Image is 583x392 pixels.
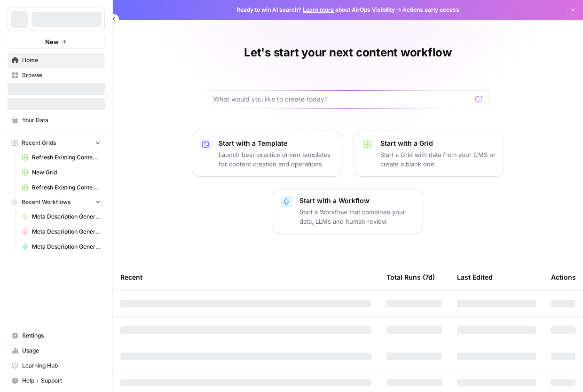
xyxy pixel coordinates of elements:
span: Actions early access [402,6,459,14]
button: Recent Workflows [8,195,105,209]
span: Meta Description Generator ([PERSON_NAME]) [32,243,101,251]
p: Start with a Workflow [299,196,415,205]
span: Learning Hub [22,361,101,370]
button: Start with a GridStart a Grid with data from your CMS or create a blank one [354,131,504,177]
a: Refresh Existing Content (1) [17,150,105,165]
input: What would you like to create today? [213,94,472,104]
a: Usage [8,343,105,358]
span: Meta Description Generator ([PERSON_NAME]) [32,227,101,236]
span: Refresh Existing Content (1) [32,153,101,162]
span: New Grid [32,168,101,177]
button: Recent Grids [8,136,105,150]
span: New [45,37,59,47]
a: Learning Hub [8,358,105,373]
a: Refresh Existing Content (2) [17,180,105,195]
span: Usage [22,346,101,355]
p: Start a Workflow that combines your data, LLMs and human review [299,207,415,226]
p: Launch best-practice driven templates for content creation and operations [219,150,334,169]
p: Start with a Template [219,139,334,148]
div: Recent [120,264,371,290]
h1: Let's start your next content workflow [244,45,452,60]
span: Your Data [22,116,101,125]
a: New Grid [17,165,105,180]
span: Home [22,56,101,64]
span: Meta Description Generator (Mindaugas) [32,212,101,221]
div: Actions [551,264,576,290]
a: Meta Description Generator (Mindaugas) [17,209,105,224]
span: Help + Support [22,376,101,385]
span: Recent Workflows [22,198,71,206]
span: Settings [22,331,101,340]
div: Total Runs (7d) [386,264,435,290]
div: Last Edited [457,264,493,290]
a: Browse [8,68,105,83]
a: Home [8,53,105,68]
a: Settings [8,328,105,343]
a: Meta Description Generator ([PERSON_NAME]) [17,239,105,254]
button: Start with a TemplateLaunch best-practice driven templates for content creation and operations [192,131,342,177]
a: Your Data [8,113,105,128]
a: Learn more [303,6,334,13]
span: Recent Grids [22,139,56,147]
span: Browse [22,71,101,79]
button: Start with a WorkflowStart a Workflow that combines your data, LLMs and human review [273,188,423,234]
p: Start a Grid with data from your CMS or create a blank one [380,150,496,169]
button: New [8,35,105,49]
span: Refresh Existing Content (2) [32,183,101,192]
button: Help + Support [8,373,105,388]
p: Start with a Grid [380,139,496,148]
a: Meta Description Generator ([PERSON_NAME]) [17,224,105,239]
span: Ready to win AI search? about AirOps Visibility [236,6,395,14]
